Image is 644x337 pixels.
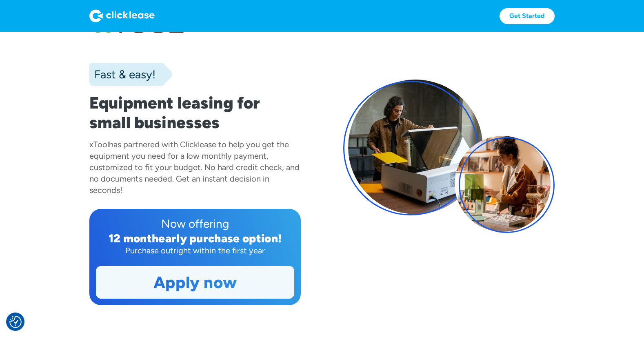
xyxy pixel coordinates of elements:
img: Logo [89,9,155,22]
img: Revisit consent button [9,316,22,328]
div: early purchase option! [158,231,282,245]
h1: Equipment leasing for small businesses [89,93,301,132]
a: Apply now [96,266,294,298]
div: xTool [89,140,109,149]
div: 12 month [109,231,159,245]
div: has partnered with Clicklease to help you get the equipment you need for a low monthly payment, c... [89,140,300,195]
div: Purchase outright within the first year [96,245,294,256]
div: Now offering [96,215,294,232]
button: Consent Preferences [9,316,22,328]
div: Fast & easy! [89,66,155,82]
a: Get Started [500,8,555,24]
